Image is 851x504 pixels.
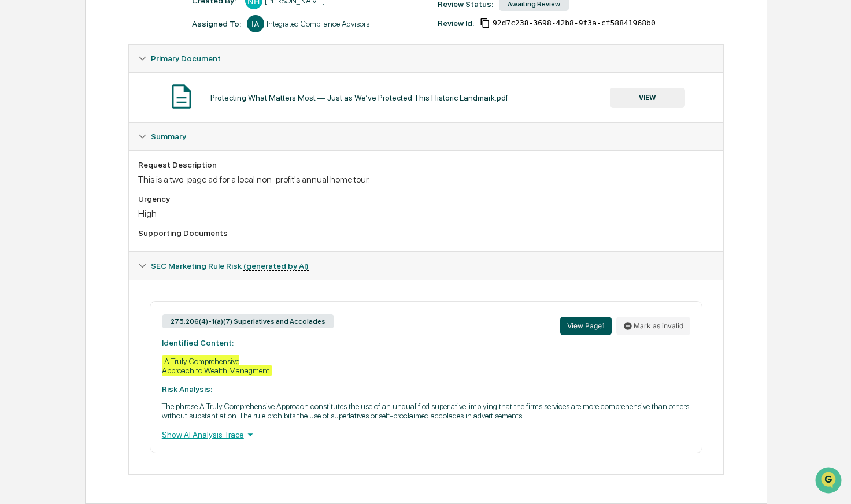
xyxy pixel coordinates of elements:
span: 92d7c238-3698-42b8-9f3a-cf58841968b0 [493,18,656,28]
iframe: Open customer support [814,466,845,497]
span: Attestations [95,145,143,157]
span: Preclearance [23,145,75,157]
button: Mark as invalid [616,317,690,335]
div: SEC Marketing Rule Risk (generated by AI) [129,280,723,474]
div: SEC Marketing Rule Risk (generated by AI) [129,252,723,280]
span: Copy Id [480,18,490,28]
div: Summary [129,150,723,251]
p: How can we help? [12,24,210,42]
a: 🗄️Attestations [79,140,148,161]
button: Start new chat [197,91,210,105]
div: Summary [129,123,723,150]
div: 🔎 [12,168,21,177]
div: Review Id: [438,18,474,28]
div: 🖐️ [12,146,21,155]
a: Powered byPylon [82,195,140,204]
div: Primary Document [129,45,723,72]
div: Urgency [138,194,714,203]
u: (generated by AI) [243,261,309,271]
div: This is a two-page ad for a local non-profit's annual home tour. [138,174,714,185]
div: A Truly Comprehensive Approach to Wealth Managment [162,355,272,376]
div: Assigned To: [192,19,241,28]
div: Protecting What Matters Most — Just as We’ve Protected This Historic Landmark.pdf [210,93,508,102]
button: VIEW [610,88,685,108]
div: Supporting Documents [138,228,714,238]
div: Show AI Analysis Trace [162,428,690,441]
img: Document Icon [167,82,196,111]
button: View Page1 [560,317,612,335]
span: Pylon [115,195,140,204]
div: IA [247,15,264,32]
span: SEC Marketing Rule Risk [151,261,309,270]
div: High [138,208,714,219]
div: Start new chat [39,88,190,99]
span: Primary Document [151,54,221,63]
p: The phrase A Truly Comprehensive Approach constitutes the use of an unqualified superlative, impl... [162,402,690,420]
div: Primary Document [129,72,723,122]
a: 🖐️Preclearance [7,140,79,161]
img: 1746055101610-c473b297-6a78-478c-a979-82029cc54cd1 [12,88,32,109]
span: Data Lookup [23,167,73,179]
div: Integrated Compliance Advisors [267,19,369,28]
strong: Identified Content: [162,338,234,347]
div: Request Description [138,160,714,169]
strong: Risk Analysis: [162,384,212,394]
a: 🔎Data Lookup [7,162,77,183]
div: We're available if you need us! [39,99,146,109]
div: 275.206(4)-1(a)(7) Superlatives and Accolades [162,314,334,328]
div: 🗄️ [84,146,93,155]
span: Summary [151,132,186,141]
